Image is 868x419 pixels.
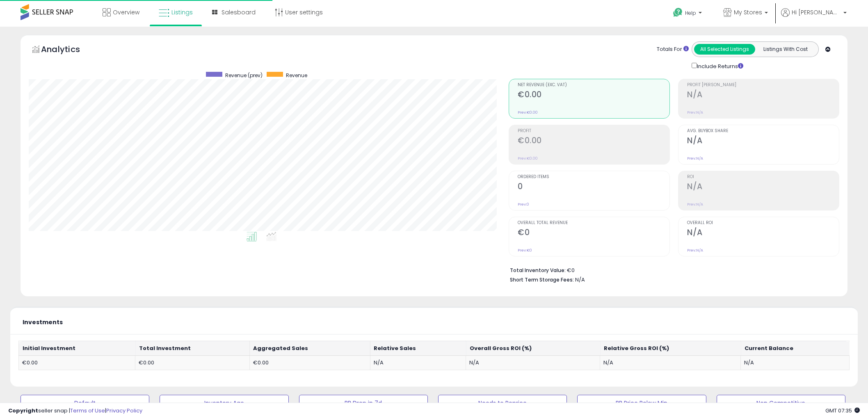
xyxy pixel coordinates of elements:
small: Prev: €0 [518,248,532,253]
h2: €0.00 [518,136,669,147]
small: Prev: 0 [518,202,529,207]
h2: €0 [518,228,669,239]
h2: N/A [687,136,839,147]
td: N/A [741,355,850,370]
td: €0.00 [249,355,370,370]
div: Totals For [657,46,689,53]
b: Total Inventory Value: [510,267,566,274]
td: N/A [370,355,466,370]
small: Prev: N/A [687,156,703,161]
a: Help [667,1,710,27]
h2: N/A [687,182,839,193]
h2: 0 [518,182,669,193]
span: Net Revenue (Exc. VAT) [518,83,669,87]
button: Listings With Cost [755,44,816,55]
span: Help [685,9,696,16]
div: seller snap | | [8,407,142,415]
span: Profit [PERSON_NAME] [687,83,839,87]
td: N/A [600,355,741,370]
th: Total Investment [135,341,249,356]
a: Privacy Policy [106,407,142,414]
span: 2025-08-13 07:35 GMT [825,407,860,414]
td: €0.00 [135,355,249,370]
h5: Analytics [41,44,96,57]
th: Overall Gross ROI (%) [466,341,600,356]
small: Prev: €0.00 [518,156,538,161]
small: Prev: N/A [687,248,703,253]
span: Listings [171,8,193,16]
span: ROI [687,175,839,179]
th: Current Balance [741,341,850,356]
small: Prev: N/A [687,202,703,207]
h2: N/A [687,228,839,239]
div: Include Returns [685,61,753,71]
span: Revenue (prev) [225,72,263,79]
a: Terms of Use [70,407,105,414]
h2: N/A [687,90,839,101]
span: Overall ROI [687,221,839,225]
strong: Copyright [8,407,38,414]
i: Get Help [673,7,683,18]
span: Hi [PERSON_NAME] [792,8,841,16]
span: My Stores [734,8,762,16]
span: Profit [518,129,669,133]
th: Initial Investment [19,341,135,356]
b: Short Term Storage Fees: [510,276,574,283]
td: N/A [466,355,600,370]
span: Salesboard [222,8,256,16]
th: Aggregated Sales [249,341,370,356]
span: Overall Total Revenue [518,221,669,225]
small: Prev: N/A [687,110,703,115]
span: Revenue [286,72,307,79]
span: Ordered Items [518,175,669,179]
span: N/A [575,276,585,284]
th: Relative Gross ROI (%) [600,341,741,356]
h5: Investments [23,319,63,325]
td: €0.00 [19,355,135,370]
span: Overview [113,8,139,16]
button: All Selected Listings [694,44,755,55]
h2: €0.00 [518,90,669,101]
li: €0 [510,265,833,275]
small: Prev: €0.00 [518,110,538,115]
a: Hi [PERSON_NAME] [781,8,847,27]
span: Avg. Buybox Share [687,129,839,133]
th: Relative Sales [370,341,466,356]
